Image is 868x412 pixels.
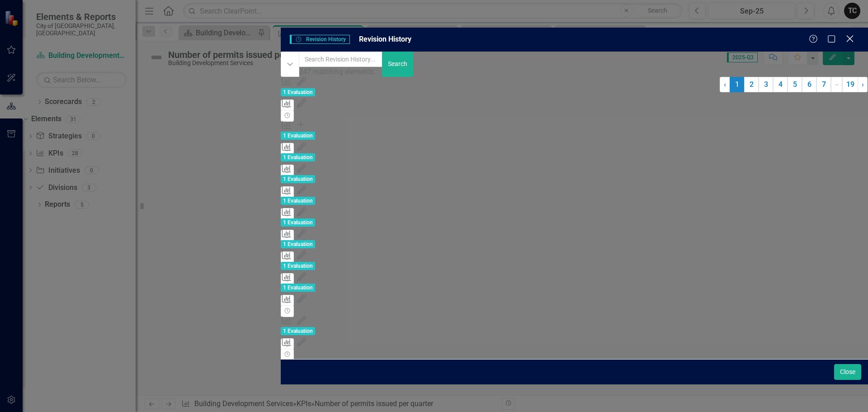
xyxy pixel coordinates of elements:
button: Search [382,52,413,77]
a: 7 [816,77,831,92]
div: 247 matching elements [299,67,383,77]
span: › [862,80,864,89]
span: 1 Evaluation [281,284,315,292]
span: 1 Evaluation [281,153,315,161]
span: 1 Evaluation [281,327,315,335]
span: Revision History [359,35,411,43]
span: 1 Evaluation [281,262,315,270]
span: 1 Evaluation [281,197,315,205]
a: 3 [759,77,773,92]
span: 1 [730,77,744,92]
span: 1 Evaluation [281,88,315,96]
span: Revision History [290,35,350,44]
a: 5 [788,77,802,92]
button: Close [834,364,861,380]
a: 4 [773,77,788,92]
span: 1 Evaluation [281,218,315,227]
a: 2 [744,77,759,92]
a: 6 [802,77,816,92]
input: Search Revision History... [299,52,383,67]
span: 1 Evaluation [281,175,315,183]
span: 1 Evaluation [281,132,315,140]
span: 1 Evaluation [281,240,315,248]
span: ‹ [724,80,726,89]
a: 19 [842,77,858,92]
